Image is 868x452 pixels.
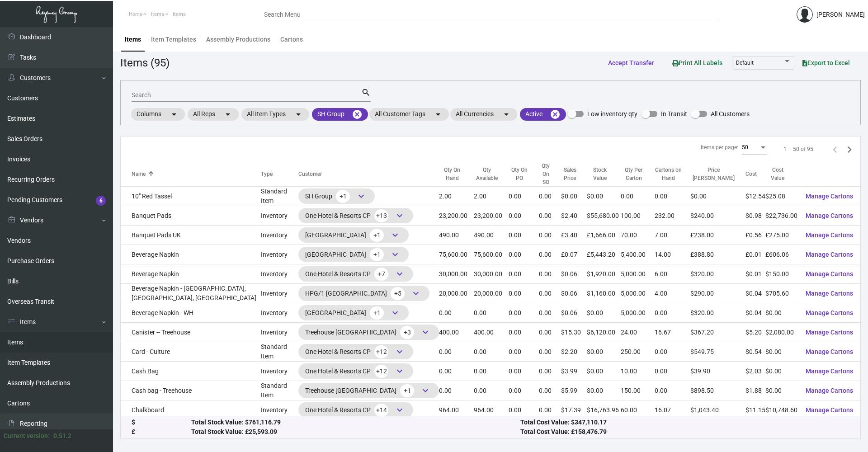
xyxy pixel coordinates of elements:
[439,323,474,342] td: 400.00
[121,303,261,323] td: Beverage Napkin - WH
[621,166,646,182] div: Qty Per Carton
[474,187,509,206] td: 2.00
[261,284,298,303] td: Inventory
[690,166,745,182] div: Price [PERSON_NAME]
[121,206,261,226] td: Banquet Pads
[765,206,798,226] td: $22,736.00
[370,248,384,261] span: +1
[261,400,298,420] td: Inventory
[191,428,520,437] div: Total Stock Value: £25,593.09
[621,362,655,381] td: 10.00
[561,245,587,264] td: £0.07
[745,323,765,342] td: $5.20
[621,284,655,303] td: 5,000.00
[587,166,621,182] div: Stock Value
[191,418,520,428] div: Total Stock Value: $761,116.79
[765,284,798,303] td: $705.60
[501,109,512,120] mat-icon: arrow_drop_down
[439,303,474,323] td: 0.00
[132,170,146,178] div: Name
[806,193,853,200] span: Manage Cartons
[261,187,298,206] td: Standard Item
[745,303,765,323] td: $0.04
[374,404,388,417] span: +14
[305,228,402,242] div: [GEOGRAPHIC_DATA]
[474,381,509,400] td: 0.00
[261,170,273,178] div: Type
[121,226,261,245] td: Banquet Pads UK
[539,323,561,342] td: 0.00
[745,206,765,226] td: $0.98
[561,264,587,284] td: $0.06
[474,226,509,245] td: 490.00
[765,381,798,400] td: $0.00
[690,381,745,400] td: $898.50
[621,264,655,284] td: 5,000.00
[806,406,853,414] span: Manage Cartons
[765,342,798,362] td: $0.00
[132,418,191,428] div: $
[352,109,363,120] mat-icon: cancel
[561,166,587,182] div: Sales Price
[655,264,690,284] td: 6.00
[765,362,798,381] td: $0.00
[394,405,405,415] span: keyboard_arrow_down
[690,166,737,182] div: Price [PERSON_NAME]
[261,362,298,381] td: Inventory
[587,226,621,245] td: £1,666.00
[474,362,509,381] td: 0.00
[539,342,561,362] td: 0.00
[121,400,261,420] td: Chalkboard
[474,206,509,226] td: 23,200.00
[280,35,303,44] div: Cartons
[361,87,371,98] mat-icon: search
[439,400,474,420] td: 964.00
[439,362,474,381] td: 0.00
[356,191,367,202] span: keyboard_arrow_down
[587,303,621,323] td: $0.00
[655,342,690,362] td: 0.00
[655,323,690,342] td: 16.67
[509,284,539,303] td: 0.00
[765,323,798,342] td: $2,080.00
[125,35,141,44] div: Items
[798,324,860,340] button: Manage Cartons
[539,381,561,400] td: 0.00
[690,362,745,381] td: $39.90
[509,342,539,362] td: 0.00
[509,381,539,400] td: 0.00
[621,342,655,362] td: 250.00
[690,245,745,264] td: £388.80
[520,108,566,121] mat-chip: Active
[701,143,738,151] div: Items per page:
[745,170,757,178] div: Cost
[391,287,405,300] span: +5
[798,305,860,321] button: Manage Cartons
[765,245,798,264] td: £606.06
[509,264,539,284] td: 0.00
[587,187,621,206] td: $0.00
[370,306,384,320] span: +1
[439,342,474,362] td: 0.00
[474,323,509,342] td: 400.00
[439,166,474,182] div: Qty On Hand
[621,226,655,245] td: 70.00
[561,400,587,420] td: $17.39
[539,303,561,323] td: 0.00
[450,108,517,121] mat-chip: All Currencies
[690,323,745,342] td: $367.20
[439,187,474,206] td: 2.00
[655,303,690,323] td: 0.00
[806,348,853,355] span: Manage Cartons
[806,309,853,316] span: Manage Cartons
[370,229,384,242] span: +1
[765,166,790,182] div: Cost Value
[222,109,233,120] mat-icon: arrow_drop_down
[400,384,414,397] span: +1
[745,187,765,206] td: $12.54
[509,400,539,420] td: 0.00
[410,288,421,299] span: keyboard_arrow_down
[390,307,401,318] span: keyboard_arrow_down
[745,400,765,420] td: $11.15
[655,206,690,226] td: 232.00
